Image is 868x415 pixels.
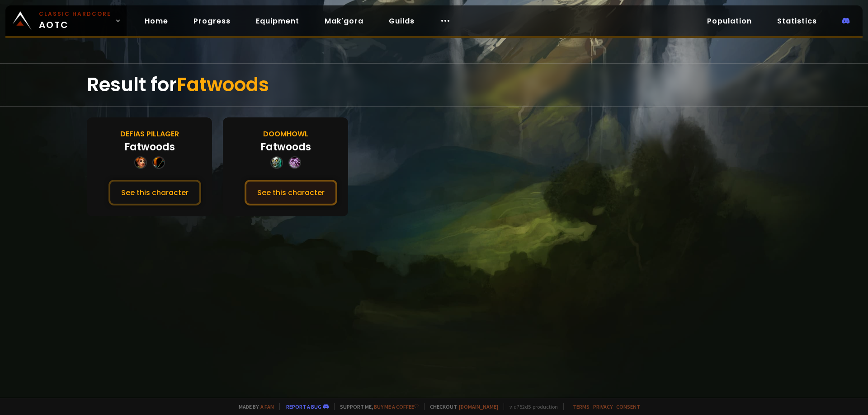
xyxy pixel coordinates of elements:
[374,403,419,410] a: Buy me a coffee
[120,128,179,140] div: Defias Pillager
[233,403,274,410] span: Made by
[263,128,308,140] div: Doomhowl
[260,403,274,410] a: a fan
[260,140,311,154] div: Fatwoods
[770,12,824,30] a: Statistics
[317,12,371,30] a: Mak'gora
[186,12,238,30] a: Progress
[137,12,175,30] a: Home
[424,403,498,410] span: Checkout
[286,403,321,410] a: Report a bug
[459,403,498,410] a: [DOMAIN_NAME]
[504,403,558,410] span: v. d752d5 - production
[177,71,269,98] span: Fatwoods
[108,180,201,205] button: See this character
[573,403,590,410] a: Terms
[616,403,640,410] a: Consent
[5,5,127,36] a: Classic HardcoreAOTC
[124,140,175,154] div: Fatwoods
[593,403,613,410] a: Privacy
[39,10,111,32] span: AOTC
[87,64,781,106] div: Result for
[334,403,419,410] span: Support me,
[700,12,759,30] a: Population
[39,10,111,18] small: Classic Hardcore
[382,12,422,30] a: Guilds
[249,12,307,30] a: Equipment
[245,180,337,205] button: See this character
